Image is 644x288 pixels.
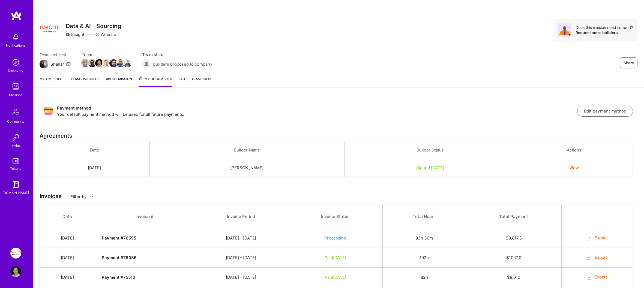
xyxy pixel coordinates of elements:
[102,59,110,67] img: Team Member Avatar
[40,268,95,287] td: [DATE]
[9,105,22,119] img: Community
[624,60,634,66] span: Share
[89,59,96,68] a: Team Member Avatar
[44,107,53,116] img: Payment method
[586,254,607,261] button: Export
[106,76,132,87] a: About Mission
[586,274,607,280] button: Export
[620,57,637,68] button: Share
[96,59,103,68] a: Team Member Avatar
[82,59,89,68] a: Team Member Avatar
[40,248,95,268] td: [DATE]
[8,68,24,74] div: Discovery
[576,25,633,30] div: Does this mission need support?
[325,255,346,260] span: Paid [DATE]
[383,205,466,228] th: Total Hours
[40,228,95,248] td: [DATE]
[466,205,562,228] th: Total Payment
[194,205,288,228] th: Invoice Period
[139,76,172,82] span: My Documents
[91,195,94,198] i: icon CaretDown
[10,132,21,143] img: Invite
[324,235,346,241] span: Processing
[66,23,121,29] h3: Data & AI - Sourcing
[117,59,124,68] a: Team Member Avatar
[10,248,21,259] img: Insight Partners: Data & AI - Sourcing
[40,60,48,68] img: Team Architect
[383,228,466,248] td: 93h 30m
[40,193,637,199] h3: Invoices
[10,32,21,43] img: bell
[116,59,125,67] img: Team Member Avatar
[10,57,21,68] img: discovery
[95,59,103,67] img: Team Member Avatar
[50,61,64,67] div: Shahar
[10,81,21,92] img: teamwork
[179,76,185,87] a: FAQ
[191,77,212,81] span: Team Pulse
[194,268,288,287] td: [DATE] - [DATE]
[71,76,99,87] a: Team timesheet
[124,59,132,67] img: Team Member Avatar
[586,235,592,241] i: icon OrangeDownload
[577,106,633,117] button: Edit payment method
[6,43,26,48] div: Notifications
[586,274,592,281] i: icon OrangeDownload
[142,60,151,68] img: Builders proposed to company
[109,59,118,67] img: Team Member Avatar
[40,76,64,87] a: My timesheet
[11,11,22,21] img: logo
[325,275,346,280] span: Paid [DATE]
[95,205,194,228] th: Invoice #
[103,59,110,68] a: Team Member Avatar
[57,105,577,111] h3: Payment method
[110,59,117,68] a: Team Member Avatar
[10,266,21,277] img: User Avatar
[153,61,212,67] span: Builders proposed to company
[40,205,95,228] th: Date
[102,235,136,241] strong: Payment # 76595
[344,141,516,159] th: Builder Status
[7,119,25,124] div: Community
[191,76,212,87] a: Team Pulse
[558,23,571,37] img: Avatar
[586,235,607,241] button: Export
[9,92,23,98] div: Missions
[139,76,172,87] a: My Documents
[81,59,89,67] img: Team Member Avatar
[102,255,136,260] strong: Payment # 76085
[66,32,84,37] div: Insight
[516,141,632,159] th: Actions
[383,248,466,268] td: 102h
[194,228,288,248] td: [DATE] - [DATE]
[149,141,344,159] th: Builder Name
[95,32,116,37] a: Website
[66,32,70,37] i: icon CompanyGray
[40,159,149,177] td: [DATE]
[466,268,562,287] td: $ 8,610
[288,205,382,228] th: Invoice Status
[586,255,592,261] i: icon OrangeDownload
[3,190,29,196] div: [DOMAIN_NAME]
[40,132,637,139] h3: Agreements
[66,62,71,66] i: icon Mail
[351,165,510,171] div: Signed [DATE]
[149,159,344,177] td: [PERSON_NAME]
[466,228,562,248] td: $ 9,817.5
[70,194,87,199] p: Filter by
[570,165,579,171] button: View
[9,266,23,277] a: User Avatar
[40,141,149,159] th: Date
[40,19,59,39] img: Company Logo
[40,52,71,57] span: Team architect
[57,111,577,117] p: Your default payment method will be used for all future payments.
[9,248,23,259] a: Insight Partners: Data & AI - Sourcing
[124,59,131,68] a: Team Member Avatar
[142,52,212,57] span: Team status
[88,59,96,67] img: Team Member Avatar
[10,179,21,190] img: guide book
[10,166,22,171] div: Tokens
[82,52,131,57] span: Team
[12,143,20,148] div: Invite
[383,268,466,287] td: 82h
